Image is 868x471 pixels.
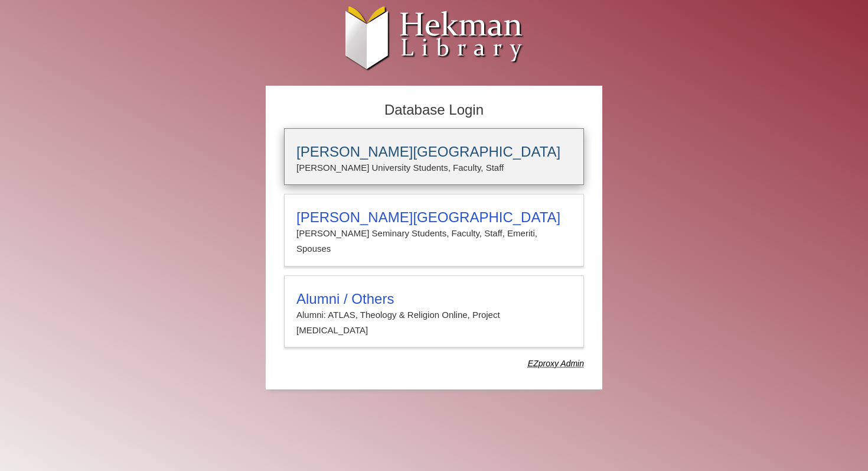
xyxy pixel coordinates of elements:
h3: Alumni / Others [296,291,572,307]
summary: Alumni / OthersAlumni: ATLAS, Theology & Religion Online, Project [MEDICAL_DATA] [296,291,572,339]
a: [PERSON_NAME][GEOGRAPHIC_DATA][PERSON_NAME] University Students, Faculty, Staff [284,128,584,185]
h3: [PERSON_NAME][GEOGRAPHIC_DATA] [296,144,572,160]
dfn: Use Alumni login [528,359,584,368]
p: [PERSON_NAME] University Students, Faculty, Staff [296,160,572,176]
p: [PERSON_NAME] Seminary Students, Faculty, Staff, Emeriti, Spouses [296,226,572,257]
h2: Database Login [278,98,590,122]
h3: [PERSON_NAME][GEOGRAPHIC_DATA] [296,209,572,226]
p: Alumni: ATLAS, Theology & Religion Online, Project [MEDICAL_DATA] [296,307,572,339]
a: [PERSON_NAME][GEOGRAPHIC_DATA][PERSON_NAME] Seminary Students, Faculty, Staff, Emeriti, Spouses [284,194,584,267]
